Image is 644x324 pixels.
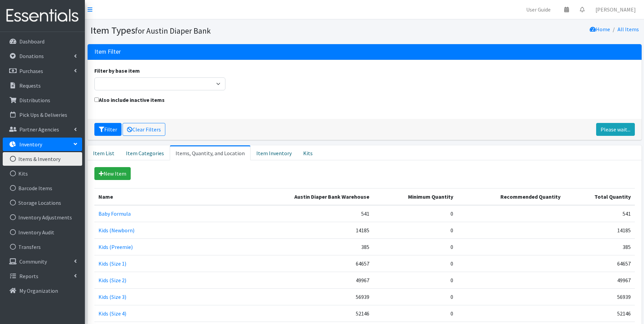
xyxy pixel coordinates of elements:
p: Distributions [19,97,50,104]
p: Purchases [19,68,43,74]
a: Please wait... [596,123,635,136]
a: Kids (Newborn) [98,227,134,234]
label: Filter by base item [94,67,140,75]
a: Home [590,26,610,33]
a: User Guide [521,3,556,16]
a: Donations [3,49,82,63]
th: Recommended Quantity [457,188,565,205]
a: Item Categories [120,145,170,160]
h3: Item Filter [94,48,121,55]
p: Reports [19,273,38,280]
th: Total Quantity [565,188,634,205]
a: Purchases [3,64,82,78]
p: Dashboard [19,38,44,45]
a: Reports [3,269,82,283]
td: 385 [243,238,373,255]
td: 14185 [243,222,373,238]
a: Partner Agencies [3,123,82,136]
td: 56939 [243,288,373,305]
td: 52146 [565,305,634,322]
input: Also include inactive items [94,97,99,102]
a: Inventory Audit [3,226,82,239]
td: 14185 [565,222,634,238]
a: Storage Locations [3,196,82,210]
th: Austin Diaper Bank Warehouse [243,188,373,205]
td: 0 [373,255,457,272]
p: My Organization [19,287,58,294]
a: Item Inventory [251,145,297,160]
td: 541 [243,205,373,222]
a: Requests [3,79,82,92]
td: 0 [373,272,457,288]
p: Partner Agencies [19,126,59,133]
a: Kids (Size 4) [98,310,126,317]
a: Dashboard [3,35,82,48]
a: Kids (Size 3) [98,293,126,300]
a: Inventory Adjustments [3,211,82,224]
td: 385 [565,238,634,255]
a: Kids (Preemie) [98,244,133,250]
p: Donations [19,53,44,59]
a: Transfers [3,240,82,254]
a: My Organization [3,284,82,298]
th: Name [94,188,243,205]
a: New Item [94,167,131,180]
button: Filter [94,123,122,136]
label: Also include inactive items [94,96,165,104]
a: Baby Formula [98,210,131,217]
a: Items, Quantity, and Location [170,145,251,160]
td: 56939 [565,288,634,305]
td: 49967 [565,272,634,288]
td: 49967 [243,272,373,288]
td: 0 [373,305,457,322]
td: 64657 [243,255,373,272]
a: Clear Filters [123,123,165,136]
p: Requests [19,82,41,89]
a: Kits [3,167,82,180]
td: 0 [373,205,457,222]
a: All Items [618,26,639,33]
a: Kids (Size 2) [98,277,126,284]
small: for Austin Diaper Bank [135,26,211,36]
a: Barcode Items [3,181,82,195]
a: Items & Inventory [3,152,82,166]
td: 64657 [565,255,634,272]
td: 0 [373,222,457,238]
td: 52146 [243,305,373,322]
a: Pick Ups & Deliveries [3,108,82,122]
a: Distributions [3,93,82,107]
p: Inventory [19,141,42,148]
img: HumanEssentials [3,4,82,27]
a: Kits [297,145,318,160]
td: 541 [565,205,634,222]
td: 0 [373,238,457,255]
p: Pick Ups & Deliveries [19,111,67,118]
a: Community [3,255,82,268]
p: Community [19,258,47,265]
th: Minimum Quantity [373,188,457,205]
a: [PERSON_NAME] [590,3,641,16]
td: 0 [373,288,457,305]
a: Kids (Size 1) [98,260,126,267]
a: Item List [88,145,120,160]
a: Inventory [3,138,82,151]
h1: Item Types [90,24,362,36]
